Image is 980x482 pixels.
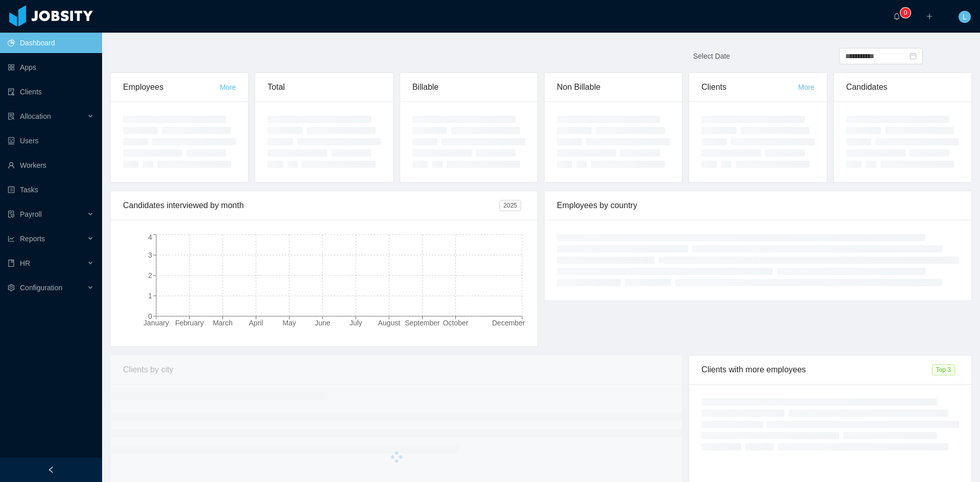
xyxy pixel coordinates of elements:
[893,13,900,20] i: icon: bell
[350,319,362,327] tspan: July
[846,73,959,102] div: Candidates
[143,319,169,327] tspan: January
[20,235,45,243] span: Reports
[8,82,94,102] a: icon: auditClients
[8,235,15,242] i: icon: line-chart
[701,356,932,384] div: Clients with more employees
[8,180,94,200] a: icon: profileTasks
[123,191,499,220] div: Candidates interviewed by month
[148,233,152,241] tspan: 4
[219,83,236,91] a: More
[8,260,15,267] i: icon: book
[8,113,15,120] i: icon: solution
[8,211,15,218] i: icon: file-protect
[443,319,469,327] tspan: October
[249,319,263,327] tspan: April
[963,11,967,23] span: L
[148,312,152,320] tspan: 0
[492,319,525,327] tspan: December
[283,319,296,327] tspan: May
[926,13,933,20] i: icon: plus
[405,319,440,327] tspan: September
[701,73,798,102] div: Clients
[910,53,917,60] i: icon: calendar
[378,319,400,327] tspan: August
[267,73,380,102] div: Total
[148,292,152,300] tspan: 1
[315,319,331,327] tspan: June
[213,319,233,327] tspan: March
[148,251,152,259] tspan: 3
[20,210,42,218] span: Payroll
[20,112,51,120] span: Allocation
[8,155,94,175] a: icon: userWorkers
[8,33,94,53] a: icon: pie-chartDashboard
[412,73,525,102] div: Billable
[175,319,204,327] tspan: February
[20,259,30,267] span: HR
[693,52,730,60] span: Select Date
[123,73,219,102] div: Employees
[798,83,815,91] a: More
[8,284,15,291] i: icon: setting
[932,364,955,375] span: Top 3
[148,271,152,280] tspan: 2
[557,73,670,102] div: Non Billable
[8,131,94,151] a: icon: robotUsers
[20,284,62,292] span: Configuration
[8,57,94,78] a: icon: appstoreApps
[557,191,959,220] div: Employees by country
[499,200,521,211] span: 2025
[900,8,911,18] sup: 0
